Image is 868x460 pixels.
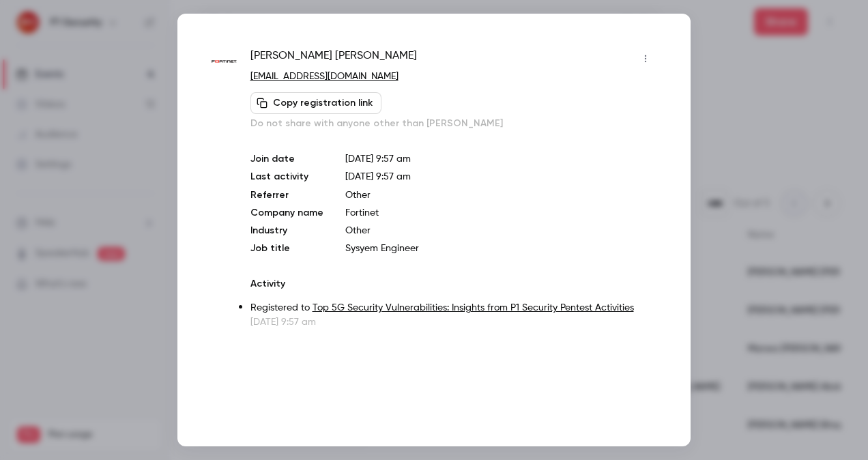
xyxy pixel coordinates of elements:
[313,303,634,313] a: Top 5G Security Vulnerabilities: Insights from P1 Security Pentest Activities
[250,315,656,329] p: [DATE] 9:57 am
[250,301,656,315] p: Registered to
[250,170,323,184] p: Last activity
[345,152,656,166] p: [DATE] 9:57 am
[250,152,323,166] p: Join date
[250,188,323,202] p: Referrer
[250,92,381,114] button: Copy registration link
[250,117,656,130] p: Do not share with anyone other than [PERSON_NAME]
[345,242,656,255] p: Sysyem Engineer
[345,206,656,220] p: Fortinet
[250,48,417,70] span: [PERSON_NAME] [PERSON_NAME]
[250,224,323,238] p: Industry
[212,60,237,63] img: fortinet.com
[345,224,656,238] p: Other
[250,72,399,81] a: [EMAIL_ADDRESS][DOMAIN_NAME]
[250,277,656,291] p: Activity
[250,206,323,220] p: Company name
[345,188,656,202] p: Other
[250,242,323,255] p: Job title
[345,172,411,182] span: [DATE] 9:57 am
